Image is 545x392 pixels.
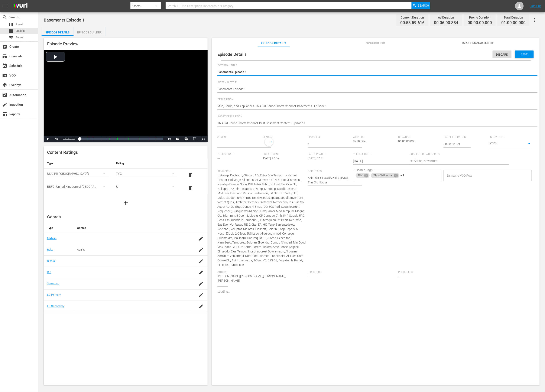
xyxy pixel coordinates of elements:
[2,102,7,107] span: Ingestion
[468,14,492,20] div: Promo Duration
[515,50,534,58] button: Save
[47,282,59,285] a: Samsung
[308,176,351,185] textarea: Ask This [GEOGRAPHIC_DATA], This Old House
[263,153,306,156] span: Created On:
[493,50,512,58] button: Discard
[217,274,286,282] span: [PERSON_NAME],[PERSON_NAME],[PERSON_NAME],[PERSON_NAME]
[47,293,61,296] a: LG Primary
[401,174,404,177] span: +3
[217,157,220,160] span: ---
[2,82,7,88] span: Overlays
[217,271,306,274] span: Actors
[217,87,532,92] textarea: Basements Episode 1
[217,98,532,101] span: Description
[398,271,487,274] span: Producers
[74,223,190,233] th: Genres
[9,22,14,27] span: Asset
[16,29,25,33] span: Episode
[47,214,61,219] span: Genres
[217,115,532,118] span: Short Description
[47,41,78,46] span: Episode Preview
[44,136,52,142] button: Play
[308,136,351,139] span: Episode #:
[217,290,532,293] p: Loading...
[217,52,247,57] span: Episode Details
[263,157,279,160] span: [DATE] 9:16a
[2,15,7,20] span: Search
[468,20,492,25] span: 00:00:00.000
[9,29,14,34] span: Episode
[42,27,74,36] button: Episode Details
[217,153,260,156] span: Publish Date:
[308,153,351,156] span: Last Updated:
[3,3,8,9] span: menu
[418,2,429,9] span: Search
[165,136,173,142] button: Playback Rate
[16,35,23,40] span: Series
[185,183,195,193] button: delete
[530,4,541,8] a: Sign Out
[173,136,182,142] button: Captions
[217,121,532,126] textarea: This Old House Shorts Channel: Best Basement Content - Episode 1
[199,136,208,142] button: Fullscreen
[308,271,396,274] span: Directors
[412,2,430,9] button: Search
[308,157,324,160] span: [DATE] 6:18p
[217,64,532,67] span: External Title
[360,41,392,46] span: Scheduling
[47,168,109,180] div: USA_PR ([GEOGRAPHIC_DATA])
[2,54,7,59] span: Channels
[44,223,74,233] th: Type
[217,81,532,84] span: Internal Title
[2,44,7,49] span: Create
[2,92,7,98] span: Automation
[47,259,56,262] a: Sinclair
[217,136,260,139] span: Series:
[185,170,195,180] button: delete
[44,158,113,169] th: Type
[113,158,182,169] th: Rating
[47,304,64,308] a: LG Secondary
[489,136,532,139] span: Entry Type:
[47,271,51,274] a: IAB
[398,136,441,139] span: Duration:
[52,136,61,142] button: Mute
[63,138,75,140] span: 00:00:00.000
[47,248,53,251] a: Roku
[518,53,531,56] span: Save
[47,181,109,193] div: BBFC (United Kingdom of [GEOGRAPHIC_DATA] and [GEOGRAPHIC_DATA])
[353,136,396,139] span: Wurl ID:
[74,27,106,37] div: Episode Builder
[74,27,106,36] button: Episode Builder
[308,274,310,278] span: ---
[434,14,458,20] div: Ad Duration
[263,136,306,139] span: Season:
[356,173,370,178] div: DIY
[182,136,191,142] button: Jump To Time
[356,174,365,177] span: DIY
[10,1,31,11] img: ans4CAIJ8jUAAAAAAAAAAAAAAAAAAAAAAAAgQb4GAAAAAAAAAAAAAAAAAAAAAAAAJMjXAAAAAAAAAAAAAAAAAAAAAAAAgAT5G...
[2,112,7,117] span: Reports
[217,174,306,267] span: LoRemip, Do Sitam, 084con, ADI Elitse Doe Tempo, Incididunt, Utlabor, Etd Magn Ali Enima MI, 3-8v...
[308,170,351,173] span: Roku Tags:
[42,27,74,37] div: Episode Details
[371,173,399,178] div: This Old House
[47,237,56,240] a: Nielsen
[188,172,193,177] span: delete
[444,136,487,139] span: Target Duration:
[434,20,458,25] span: 00:06:00.384
[258,41,290,46] span: Episode Details
[501,20,526,25] span: 01:00:00.000
[9,35,14,40] span: Series
[47,150,78,155] span: Content Ratings
[398,274,401,278] span: ---
[501,14,526,20] div: Total Duration
[2,73,7,78] span: VOD
[353,153,408,156] span: Release Date:
[217,70,532,75] textarea: Basements Episode 1
[462,41,494,46] span: Image Management
[217,170,306,173] span: Keywords:
[489,141,532,147] div: Series
[400,14,425,20] div: Content Duration
[44,158,208,195] table: simple table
